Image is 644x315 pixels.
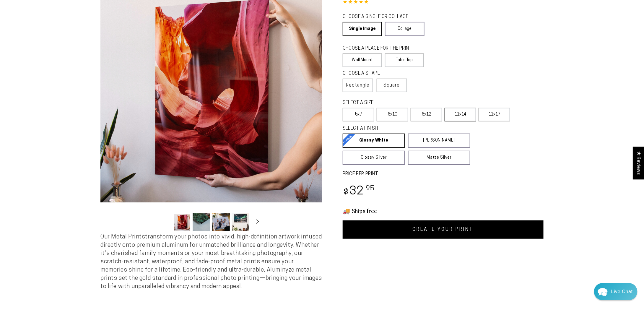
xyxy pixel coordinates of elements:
[100,234,322,290] span: Our Metal Prints transform your photos into vivid, high-definition artwork infused directly onto ...
[343,125,456,132] legend: SELECT A FINISH
[343,14,419,20] legend: CHOOSE A SINGLE OR COLLAGE
[343,220,544,239] a: CREATE YOUR PRINT
[364,185,375,192] sup: .95
[55,9,71,24] img: John
[343,70,401,77] legend: CHOOSE A SHAPE
[232,213,249,231] button: Load image 4 in gallery view
[594,283,638,300] div: Chat widget toggle
[343,22,382,36] a: Single Image
[40,178,86,188] a: Send a Message
[343,171,544,178] label: PRICE PER PRINT
[343,186,375,197] bdi: 32
[251,215,264,228] button: Slide right
[43,9,58,24] img: Marie J
[343,151,405,165] a: Glossy Silver
[63,168,80,173] span: Re:amaze
[385,22,424,36] a: Collage
[411,108,442,121] label: 8x12
[377,108,408,121] label: 8x10
[343,108,374,121] label: 5x7
[343,134,405,148] a: Glossy White
[343,53,382,67] label: Wall Mount
[408,151,470,165] a: Matte Silver
[445,108,476,121] label: 11x14
[384,82,400,89] span: Square
[408,134,470,148] a: [PERSON_NAME]
[158,215,171,228] button: Slide left
[68,9,83,24] img: Helga
[343,207,544,215] h3: 🚚 Ships free
[611,283,633,300] div: Contact Us Directly
[343,100,461,106] legend: SELECT A SIZE
[9,27,117,33] div: We usually reply in a few hours.
[633,147,644,179] div: Click to open Judge.me floating reviews tab
[45,170,80,173] span: We run on
[344,189,349,197] span: $
[193,213,210,231] button: Load image 2 in gallery view
[173,213,191,231] button: Load image 1 in gallery view
[212,213,230,231] button: Load image 3 in gallery view
[343,45,419,52] legend: CHOOSE A PLACE FOR THE PRINT
[346,82,370,89] span: Rectangle
[385,53,424,67] label: Table Top
[479,108,510,121] label: 11x17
